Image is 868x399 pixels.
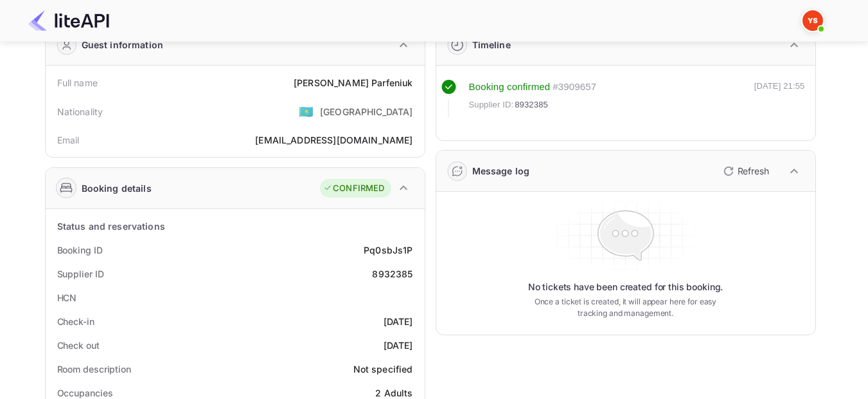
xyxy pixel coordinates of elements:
div: Pq0sbJs1P [364,243,412,257]
span: United States [299,100,314,123]
div: HCN [57,291,77,304]
div: 8932385 [372,267,412,281]
p: No tickets have been created for this booking. [528,281,723,293]
div: Booking details [82,181,152,195]
div: [EMAIL_ADDRESS][DOMAIN_NAME] [255,133,412,147]
div: # 3909657 [553,80,596,95]
div: Status and reservations [57,219,165,233]
div: [DATE] [384,315,413,328]
div: Booking confirmed [469,80,551,95]
span: Supplier ID: [469,98,514,111]
div: Not specified [353,362,413,376]
button: Refresh [716,161,774,181]
div: CONFIRMED [323,182,384,195]
img: Yandex Support [802,10,823,31]
div: Supplier ID [57,267,104,281]
div: [DATE] 21:55 [754,80,805,117]
div: [PERSON_NAME] Parfeniuk [294,76,412,89]
div: Timeline [472,38,511,51]
div: Message log [472,164,530,178]
div: Check-in [57,315,94,328]
span: 8932385 [515,98,548,111]
div: Guest information [82,38,164,51]
p: Once a ticket is created, it will appear here for easy tracking and management. [524,296,727,319]
div: [GEOGRAPHIC_DATA] [320,105,413,118]
img: LiteAPI Logo [28,10,109,31]
div: Check out [57,339,100,352]
div: [DATE] [384,339,413,352]
div: Email [57,133,80,147]
div: Booking ID [57,243,103,257]
div: Room description [57,362,131,376]
p: Refresh [738,164,769,178]
div: Full name [57,76,98,89]
div: Nationality [57,105,103,118]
